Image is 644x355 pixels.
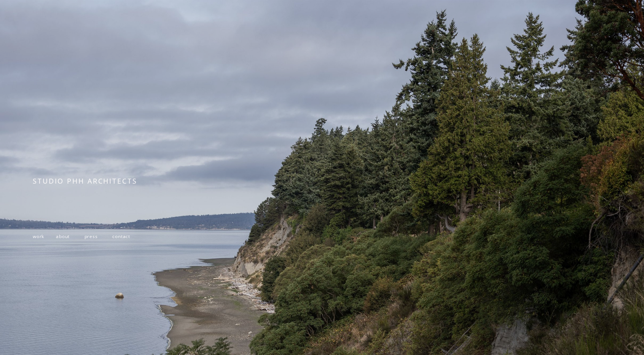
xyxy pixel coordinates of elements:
a: work [33,233,44,240]
a: press [84,233,98,240]
a: about [56,233,70,240]
span: STUDIO PHH ARCHITECTS [33,176,137,185]
a: contact [112,233,130,240]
